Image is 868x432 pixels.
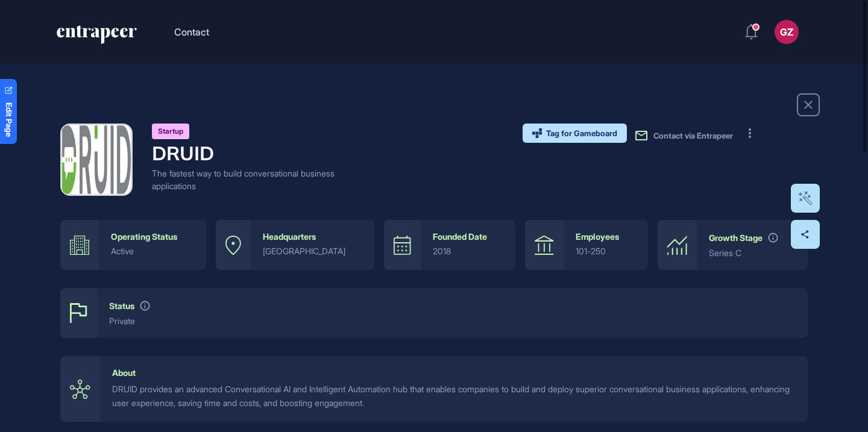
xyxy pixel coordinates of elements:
[109,301,134,311] div: Status
[111,232,177,242] div: Operating Status
[152,167,357,192] div: The fastest way to build conversational business applications
[709,233,763,243] div: Growth Stage
[111,246,194,256] div: active
[263,232,316,242] div: Headquarters
[433,246,504,256] div: 2018
[433,232,487,242] div: Founded Date
[576,232,619,242] div: Employees
[152,142,357,164] h4: DRUID
[709,248,796,258] div: Series C
[546,130,617,137] span: Tag for Gameboard
[5,102,13,137] span: Edit Page
[653,131,733,140] span: Contact via Entrapeer
[152,124,189,139] div: Startup
[112,383,796,410] div: DRUID provides an advanced Conversational AI and Intelligent Automation hub that enables companie...
[109,316,796,326] div: private
[174,24,209,40] button: Contact
[775,20,799,44] button: GZ
[634,128,733,143] button: Contact via Entrapeer
[263,246,362,256] div: [GEOGRAPHIC_DATA]
[55,25,138,48] a: entrapeer-logo
[112,368,136,378] div: About
[62,125,131,194] img: DRUID-logo
[576,246,636,256] div: 101-250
